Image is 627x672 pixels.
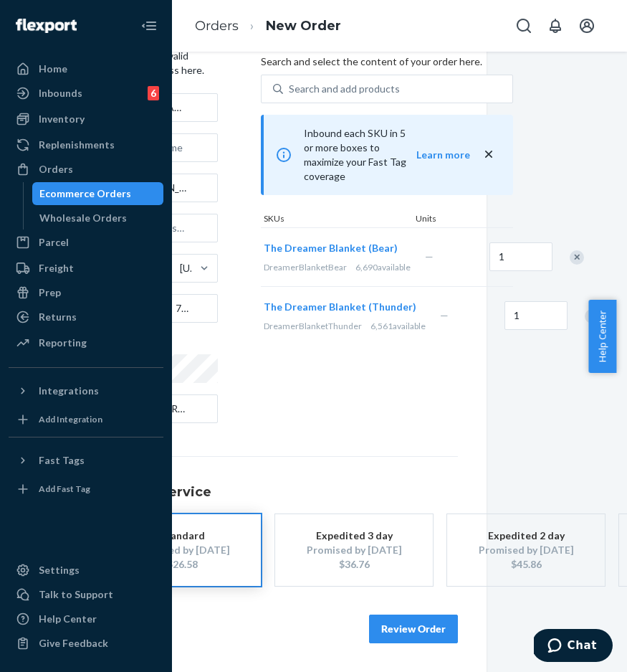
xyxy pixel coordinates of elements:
[425,250,434,262] span: —
[266,18,341,34] a: New Order
[180,261,198,275] div: [US_STATE]
[9,607,163,630] a: Help Center
[289,82,400,96] div: Search and add products
[264,300,416,313] span: The Dreamer Blanket (Thunder)
[9,108,163,131] a: Inventory
[9,331,163,354] a: Reporting
[39,62,67,76] div: Home
[39,453,85,468] div: Fast Tags
[297,543,411,557] div: Promised by [DATE]
[469,557,583,572] div: $45.86
[9,82,163,105] a: Inbounds6
[297,557,411,572] div: $36.76
[264,321,362,331] span: DreamerBlanketThunder
[9,379,163,402] button: Integrations
[275,514,433,586] button: Expedited 3 dayPromised by [DATE]$36.76
[166,294,218,323] input: ZIP Code
[369,615,458,643] button: Review Order
[39,211,127,225] div: Wholesale Orders
[355,262,411,273] span: 6,690 available
[39,483,90,495] div: Add Fast Tag
[9,583,163,606] button: Talk to Support
[297,529,411,543] div: Expedited 3 day
[9,158,163,181] a: Orders
[9,231,163,254] a: Parcel
[32,182,164,205] a: Ecommerce Orders
[585,309,599,323] div: Remove Item
[416,148,470,162] button: Learn more
[39,310,77,324] div: Returns
[469,529,583,543] div: Expedited 2 day
[9,257,163,280] a: Freight
[489,242,552,271] input: Quantity
[39,384,99,398] div: Integrations
[261,212,413,227] div: SKUs
[39,261,74,275] div: Freight
[9,632,163,655] button: Give Feedback
[482,147,496,162] button: close
[370,321,426,331] span: 6,561 available
[148,86,159,100] div: 6
[570,250,584,265] div: Remove Item
[9,478,163,501] a: Add Fast Tag
[9,57,163,80] a: Home
[9,408,163,431] a: Add Integration
[534,629,613,665] iframe: Opens a widget where you can chat to one of our agents
[39,138,115,152] div: Replenishments
[264,241,398,255] button: The Dreamer Blanket (Bear)
[504,301,568,330] input: Quantity
[39,186,131,201] div: Ecommerce Orders
[9,449,163,472] button: Fast Tags
[9,559,163,582] a: Settings
[195,18,239,34] a: Orders
[125,529,239,543] div: Standard
[39,612,97,626] div: Help Center
[9,306,163,328] a: Returns
[39,563,80,577] div: Settings
[39,162,73,176] div: Orders
[509,11,538,40] button: Open Search Box
[183,5,353,47] ol: breadcrumbs
[573,11,601,40] button: Open account menu
[261,55,513,69] p: Search and select the content of your order here.
[39,636,108,650] div: Give Feedback
[447,514,605,586] button: Expedited 2 dayPromised by [DATE]$45.86
[541,11,570,40] button: Open notifications
[32,207,164,229] a: Wholesale Orders
[264,300,416,314] button: The Dreamer Blanket (Thunder)
[264,242,398,254] span: The Dreamer Blanket (Bear)
[264,262,347,273] span: DreamerBlanketBear
[178,261,180,275] input: [US_STATE]
[16,19,77,33] img: Flexport logo
[261,115,513,195] div: Inbound each SKU in 5 or more boxes to maximize your Fast Tag coverage
[103,514,261,586] button: StandardPromised by [DATE]$26.58
[125,557,239,572] div: $26.58
[39,86,82,100] div: Inbounds
[469,543,583,557] div: Promised by [DATE]
[125,543,239,557] div: Promised by [DATE]
[39,112,85,126] div: Inventory
[135,11,163,40] button: Close Navigation
[39,413,102,425] div: Add Integration
[103,486,458,500] h1: Select a service
[39,235,69,250] div: Parcel
[39,587,113,602] div: Talk to Support
[588,300,616,373] button: Help Center
[440,309,449,321] span: —
[9,281,163,304] a: Prep
[413,212,477,227] div: Units
[39,285,61,300] div: Prep
[39,336,87,350] div: Reporting
[9,133,163,156] a: Replenishments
